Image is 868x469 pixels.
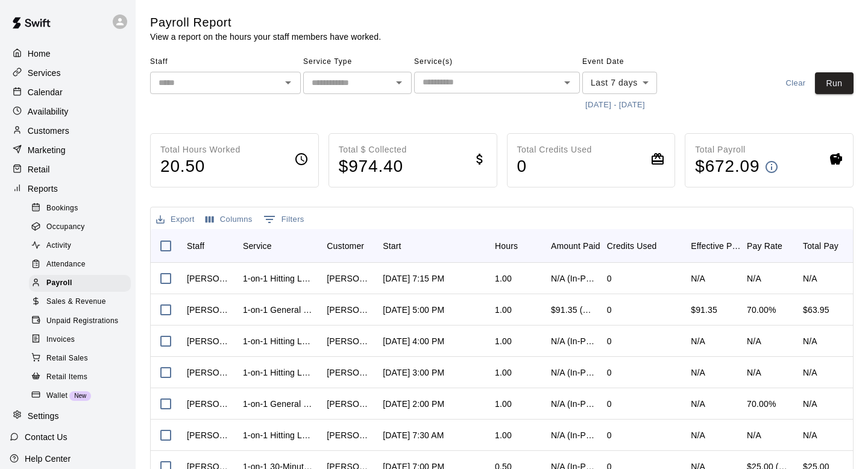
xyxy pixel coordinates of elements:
[187,335,231,347] div: Danny Hill
[383,335,444,347] div: Sep 16, 2025, 4:00 PM
[29,368,136,386] a: Retail Items
[327,304,371,316] div: Corey Graupman
[203,210,256,229] button: Select columns
[10,160,126,178] a: Retail
[29,369,131,386] div: Retail Items
[46,240,71,252] span: Activity
[187,304,231,316] div: Jake Deakins
[10,45,126,63] a: Home
[607,229,657,263] div: Credits Used
[243,398,315,410] div: 1-on-1 General Lesson
[150,31,381,43] p: View a report on the hours your staff members have worked.
[545,229,601,263] div: Amount Paid
[46,315,118,327] span: Unpaid Registrations
[327,367,371,379] div: Blake Hustedde
[46,371,87,383] span: Retail Items
[29,274,136,293] a: Payroll
[29,332,131,348] div: Invoices
[551,429,595,441] div: N/A (In-Person)
[747,367,761,379] div: N/A
[495,367,512,379] div: 1.00
[10,122,126,140] a: Customers
[607,367,612,379] div: 0
[582,96,648,115] button: [DATE] - [DATE]
[495,335,512,347] div: 1.00
[260,210,307,229] button: Show filters
[327,398,371,410] div: Chris Roepe
[29,349,136,368] a: Retail Sales
[551,229,600,263] div: Amount Paid
[607,398,612,410] div: 0
[747,229,782,263] div: Pay Rate
[695,156,759,177] h4: $ 672.09
[29,388,131,404] div: WalletNew
[559,74,576,91] button: Open
[46,334,75,346] span: Invoices
[747,398,776,410] div: 70.00%
[237,229,321,263] div: Service
[815,72,854,95] button: Run
[747,304,776,316] div: 70.00%
[747,335,761,347] div: N/A
[339,156,407,177] h4: $ 974.40
[10,180,126,198] a: Reports
[303,52,412,72] span: Service Type
[10,407,126,425] div: Settings
[695,143,779,156] p: Total Payroll
[187,429,231,441] div: Danny Hill
[685,326,741,357] div: N/A
[46,221,85,233] span: Occupancy
[607,335,612,347] div: 0
[10,141,126,159] a: Marketing
[243,304,315,316] div: 1-on-1 General Lesson
[46,296,106,308] span: Sales & Revenue
[243,229,272,263] div: Service
[187,272,231,285] div: Danny Hill
[685,263,741,294] div: N/A
[747,272,761,285] div: N/A
[551,335,595,347] div: N/A (In-Person)
[28,410,59,422] p: Settings
[46,203,78,215] span: Bookings
[243,335,315,347] div: 1-on-1 Hitting Lesson w/ Danny Hill
[187,398,231,410] div: Jake Deakins
[46,259,86,271] span: Attendance
[803,304,829,316] div: $63.95
[685,294,741,326] div: $91.35
[517,156,592,177] h4: 0
[803,429,817,441] div: N/A
[582,52,688,72] span: Event Date
[803,335,817,347] div: N/A
[383,229,401,263] div: Start
[607,304,612,316] div: 0
[495,304,512,316] div: 1.00
[187,367,231,379] div: Danny Hill
[25,431,68,443] p: Contact Us
[607,429,612,441] div: 0
[10,64,126,82] a: Services
[327,335,371,347] div: Cody Doscher
[321,229,377,263] div: Customer
[383,398,444,410] div: Sep 16, 2025, 2:00 PM
[28,144,66,156] p: Marketing
[685,388,741,420] div: N/A
[29,200,131,217] div: Bookings
[280,74,297,91] button: Open
[582,72,657,94] div: Last 7 days
[29,294,131,310] div: Sales & Revenue
[160,143,241,156] p: Total Hours Worked
[383,272,444,285] div: Sep 16, 2025, 7:15 PM
[747,429,761,441] div: N/A
[685,229,741,263] div: Effective Price
[46,390,68,402] span: Wallet
[489,229,545,263] div: Hours
[10,83,126,101] a: Calendar
[339,143,407,156] p: Total $ Collected
[28,48,51,60] p: Home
